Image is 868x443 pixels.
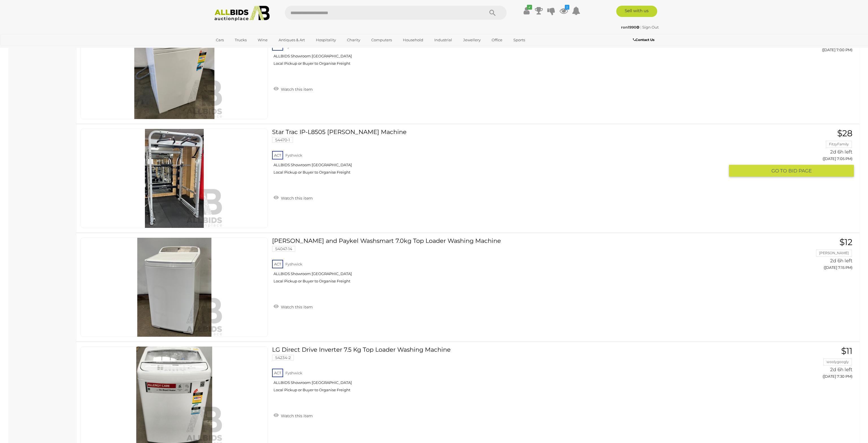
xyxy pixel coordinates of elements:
a: Household [399,35,427,45]
span: GO TO [771,168,788,174]
a: Office [488,35,506,45]
span: Watch this item [279,413,313,418]
a: Watch this item [272,302,314,311]
a: Wine [254,35,271,45]
a: ✔ [522,6,531,16]
a: $28 FitzyFamily 2d 6h left ([DATE] 7:05 PM) GO TOBID PAGE [733,129,854,177]
span: Watch this item [279,304,313,310]
a: Sports [510,35,529,45]
a: Hospitality [312,35,340,45]
img: 54047-14a.jpeg [125,238,224,337]
a: $11 woolygoogly 2d 6h left ([DATE] 7:30 PM) [733,346,854,382]
img: 54231-1a.JPG [125,20,224,119]
a: [PERSON_NAME] & Paykel Series 3 5.5kg Top Load Washing Machine 54231-1 ACT Fyshwick ALLBIDS Showr... [276,20,725,70]
a: Contact Us [633,37,656,43]
a: Watch this item [272,193,314,202]
span: $11 [841,346,852,356]
button: GO TOBID PAGE [729,165,854,177]
strong: ron1990 [621,25,639,29]
a: Sign Out [642,25,659,29]
a: Industrial [431,35,456,45]
b: Contact Us [633,38,654,42]
img: Allbids.com.au [211,6,273,21]
i: 2 [565,5,569,10]
span: $12 [839,237,852,247]
span: Watch this item [279,196,313,201]
a: Computers [368,35,396,45]
span: | [640,25,641,29]
a: [GEOGRAPHIC_DATA] [212,45,260,54]
button: Search [478,6,507,20]
a: Charity [343,35,364,45]
a: Watch this item [272,411,314,420]
span: BID PAGE [788,168,812,174]
a: Sell with us [616,6,657,17]
a: LG Direct Drive Inverter 7.5 Kg Top Loader Washing Machine 54234-2 ACT Fyshwick ALLBIDS Showroom ... [276,346,725,397]
a: Star Trac IP-L8505 [PERSON_NAME] Machine 54470-1 ACT Fyshwick ALLBIDS Showroom [GEOGRAPHIC_DATA] ... [276,129,725,179]
span: $28 [837,128,852,139]
a: $17 Gav86 2d 6h left ([DATE] 7:00 PM) [733,20,854,55]
img: 54470-1a.jpg [125,129,224,228]
a: Cars [212,35,227,45]
a: Watch this item [272,85,314,93]
i: ✔ [527,5,532,10]
a: Antiques & Art [275,35,309,45]
a: ron1990 [621,25,640,29]
span: Watch this item [279,87,313,92]
a: $12 [PERSON_NAME] 2d 6h left ([DATE] 7:15 PM) [733,237,854,273]
a: Jewellery [459,35,484,45]
a: [PERSON_NAME] and Paykel Washsmart 7.0kg Top Loader Washing Machine 54047-14 ACT Fyshwick ALLBIDS... [276,237,725,288]
a: 2 [559,6,568,16]
a: Trucks [231,35,250,45]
